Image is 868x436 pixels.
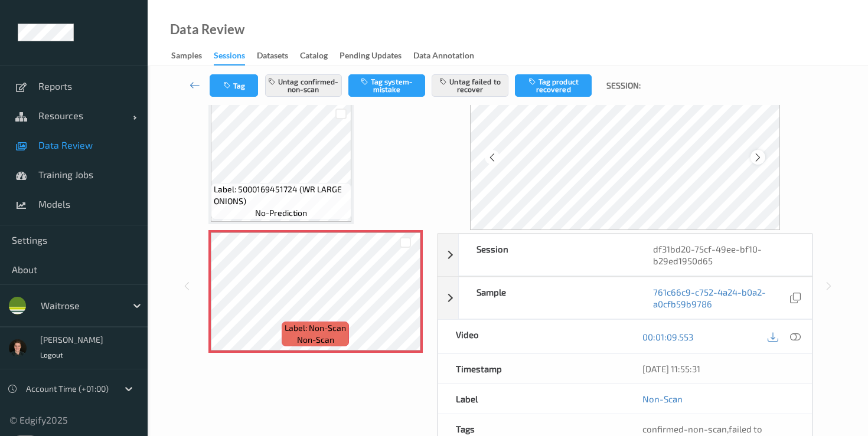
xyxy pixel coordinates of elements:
div: [DATE] 11:55:31 [642,363,794,375]
div: Data Review [170,24,244,35]
a: 00:01:09.553 [642,331,693,343]
a: Samples [171,48,214,64]
div: Sample761c66c9-c752-4a24-b0a2-a0cfb59b9786 [438,277,813,319]
div: Samples [171,50,202,64]
div: Catalog [300,50,328,64]
div: Sessions [214,50,245,65]
div: Label [438,384,625,414]
button: Untag failed to recover [432,74,508,97]
button: Tag [210,74,258,97]
span: confirmed-non-scan [642,424,727,434]
span: Session: [606,80,641,91]
button: Tag system-mistake [348,74,425,97]
span: non-scan [297,334,334,346]
button: Tag product recovered [515,74,592,97]
div: Video [438,320,625,353]
div: df31bd20-75cf-49ee-bf10-b29ed1950d65 [635,234,812,276]
div: Pending Updates [340,50,402,64]
a: Catalog [300,48,340,64]
div: Sessiondf31bd20-75cf-49ee-bf10-b29ed1950d65 [438,234,813,276]
a: Pending Updates [340,48,413,64]
a: Data Annotation [413,48,486,64]
button: Untag confirmed-non-scan [265,74,342,97]
div: Timestamp [438,354,625,383]
div: Data Annotation [413,50,474,64]
div: Datasets [257,50,288,64]
a: Non-Scan [642,393,683,405]
span: no-prediction [255,207,307,219]
div: Sample [459,277,635,319]
span: Label: Non-Scan [285,322,346,334]
a: 761c66c9-c752-4a24-b0a2-a0cfb59b9786 [653,286,787,310]
span: Label: 5000169451724 (WR LARGE ONIONS) [214,183,348,207]
a: Datasets [257,48,300,64]
div: Session [459,234,635,276]
a: Sessions [214,48,257,65]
